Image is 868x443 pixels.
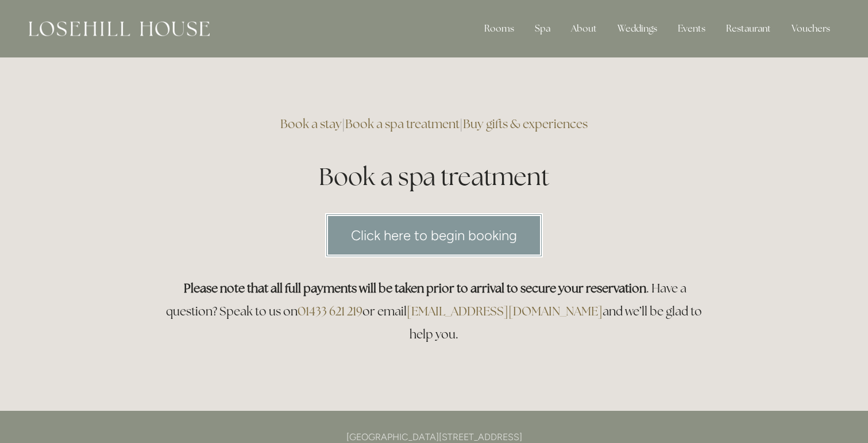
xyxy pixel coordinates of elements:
div: Weddings [608,17,666,40]
a: Book a spa treatment [345,116,460,132]
a: Book a stay [280,116,342,132]
img: Losehill House [29,21,210,36]
a: Buy gifts & experiences [463,116,588,132]
div: About [562,17,606,40]
h3: . Have a question? Speak to us on or email and we’ll be glad to help you. [160,277,709,346]
div: Events [669,17,715,40]
a: Vouchers [782,17,839,40]
h1: Book a spa treatment [160,160,709,194]
a: [EMAIL_ADDRESS][DOMAIN_NAME] [407,303,603,319]
div: Rooms [475,17,523,40]
a: 01433 621 219 [298,303,362,319]
div: Spa [526,17,560,40]
div: Restaurant [717,17,780,40]
strong: Please note that all full payments will be taken prior to arrival to secure your reservation [184,280,646,296]
a: Click here to begin booking [325,213,543,257]
h3: | | [160,113,709,136]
